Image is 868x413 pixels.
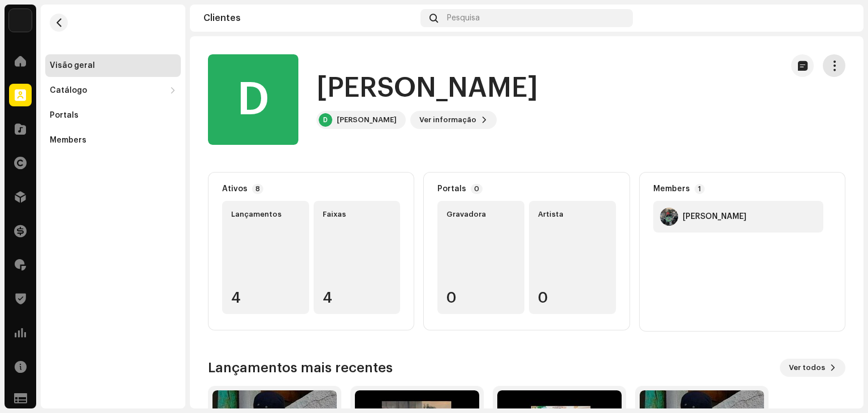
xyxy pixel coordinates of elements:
[208,359,393,377] h3: Lançamentos mais recentes
[50,61,95,70] div: Visão geral
[45,104,181,127] re-m-nav-item: Portals
[323,210,392,219] div: Faixas
[45,79,181,102] re-m-nav-dropdown: Catálogo
[832,9,850,27] img: d5fcb490-8619-486f-abee-f37e7aa619ed
[653,184,690,193] div: Members
[419,109,476,131] span: Ver informação
[316,70,538,106] h1: [PERSON_NAME]
[538,210,607,219] div: Artista
[203,14,416,23] div: Clientes
[50,136,86,145] div: Members
[50,86,87,95] div: Catálogo
[50,111,79,120] div: Portals
[231,210,300,219] div: Lançamentos
[9,9,32,32] img: cd9a510e-9375-452c-b98b-71401b54d8f9
[252,184,263,194] p-badge: 8
[45,54,181,77] re-m-nav-item: Visão geral
[695,184,705,194] p-badge: 1
[337,115,397,124] div: [PERSON_NAME]
[319,113,332,127] div: D
[45,129,181,152] re-m-nav-item: Members
[660,208,678,226] img: 634b5914-14fd-426d-a882-cc1c636c1ed1
[780,359,845,377] button: Ver todos
[222,184,248,193] div: Ativos
[446,210,515,219] div: Gravadora
[410,111,497,129] button: Ver informação
[208,54,298,145] div: D
[789,356,825,379] span: Ver todos
[447,14,480,23] span: Pesquisa
[471,184,483,194] p-badge: 0
[683,212,747,221] div: DJ PLAYSON
[437,184,466,193] div: Portals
